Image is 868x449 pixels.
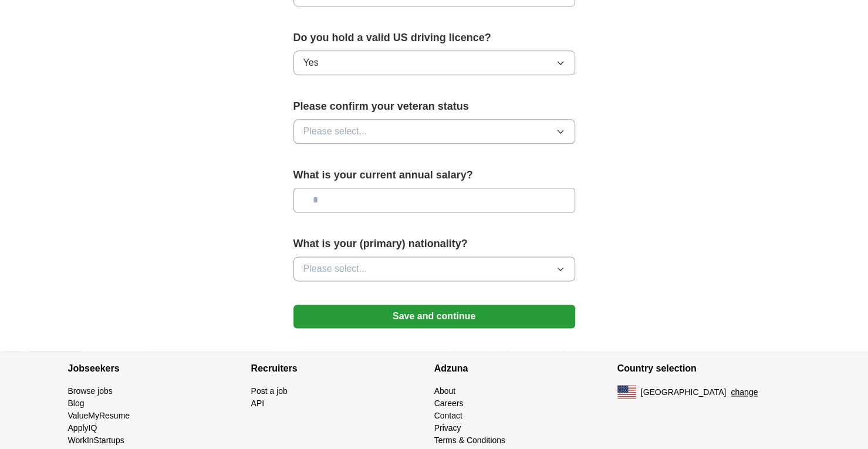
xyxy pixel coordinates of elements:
[303,124,367,139] span: Please select...
[303,262,367,276] span: Please select...
[293,30,575,46] label: Do you hold a valid US driving licence?
[293,167,575,183] label: What is your current annual salary?
[731,386,758,399] button: change
[434,399,464,408] a: Careers
[251,386,288,396] a: Post a job
[68,411,130,420] a: ValueMyResume
[68,386,113,396] a: Browse jobs
[434,386,456,396] a: About
[617,352,801,385] h4: Country selection
[293,256,575,281] button: Please select...
[434,436,505,445] a: Terms & Conditions
[303,56,319,70] span: Yes
[251,399,265,408] a: API
[434,411,462,420] a: Contact
[68,436,124,445] a: WorkInStartups
[293,50,575,75] button: Yes
[293,119,575,144] button: Please select...
[617,385,636,399] img: US flag
[293,236,575,252] label: What is your (primary) nationality?
[434,423,461,433] a: Privacy
[68,423,97,433] a: ApplyIQ
[641,386,727,399] span: [GEOGRAPHIC_DATA]
[293,99,575,114] label: Please confirm your veteran status
[68,399,85,408] a: Blog
[293,305,575,328] button: Save and continue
